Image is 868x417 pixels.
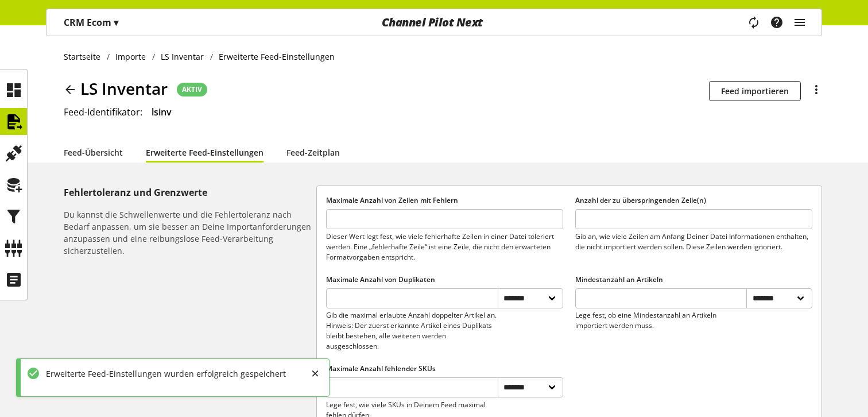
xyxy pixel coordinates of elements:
[64,186,312,199] h5: Fehlertoleranz und Grenzwerte
[161,51,204,63] span: LS Inventar
[326,231,563,262] p: Dieser Wert legt fest, wie viele fehlerhafte Zeilen in einer Datei toleriert werden. Eine „fehler...
[64,146,123,159] a: Feed-Übersicht
[326,364,563,374] label: Maximale Anzahl fehlender SKUs
[155,51,210,63] a: LS Inventar
[575,310,746,331] p: Lege fest, ob eine Mindestanzahl an Artikeln importiert werden muss.
[46,9,822,36] nav: main navigation
[326,310,497,352] p: Gib die maximal erlaubte Anzahl doppelter Artikel an. Hinweis: Der zuerst erkannte Artikel eines ...
[575,231,812,252] p: Gib an, wie viele Zeilen am Anfang Deiner Datei Informationen enthalten, die nicht importiert wer...
[146,146,263,159] a: Erweiterte Feed-Einstellungen
[64,106,142,118] span: Feed-Identifikator:
[575,275,812,285] label: Mindestanzahl an Artikeln
[152,106,172,118] span: lsinv
[182,84,202,95] span: AKTIV
[64,51,107,63] a: Startseite
[64,208,312,257] h6: Du kannst die Schwellenwerte und die Fehlertoleranz nach Bedarf anpassen, um sie besser an Deine ...
[114,16,118,29] span: ▾
[721,85,789,97] span: Feed importieren
[80,76,168,101] span: LS Inventar
[326,195,563,206] label: Maximale Anzahl von Zeilen mit Fehlern
[326,275,563,285] label: Maximale Anzahl von Duplikaten
[709,81,801,101] button: Feed importieren
[286,146,340,159] a: Feed-Zeitplan
[40,368,286,380] div: Erweiterte Feed-Einstellungen wurden erfolgreich gespeichert
[64,16,118,29] p: CRM Ecom
[575,195,812,206] label: Anzahl der zu überspringenden Zeile(n)
[110,51,152,63] a: Importe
